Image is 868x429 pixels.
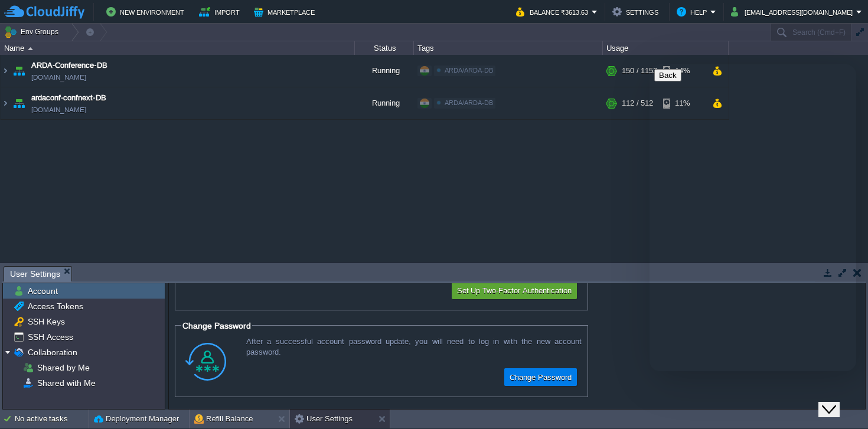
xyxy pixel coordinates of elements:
iframe: chat widget [650,64,856,371]
span: ARDA/ARDA-DB [445,99,493,106]
a: ardaconf-confnext-DB [31,92,106,104]
div: Usage [603,41,728,55]
div: After a successful account password update, you will need to log in with the new account password. [246,336,582,358]
div: Tags [415,41,602,55]
button: Marketplace [254,5,318,19]
a: Account [25,286,60,296]
a: Access Tokens [25,301,85,312]
button: Settings [612,5,662,19]
div: No active tasks [15,410,89,428]
div: Running [355,55,414,87]
a: Shared by Me [35,362,92,373]
div: Name [1,41,354,55]
div: Running [355,87,414,119]
div: 150 / 1152 [622,55,657,87]
button: Env Groups [4,24,63,40]
a: SSH Keys [25,316,67,327]
span: Change Password [182,321,251,330]
div: 14% [663,55,701,87]
button: Import [199,5,243,19]
button: New Environment [106,5,188,19]
img: AMDAwAAAACH5BAEAAAAALAAAAAABAAEAAAICRAEAOw== [11,87,27,119]
button: Help [677,5,710,19]
a: ARDA-Conference-DB [31,60,107,71]
iframe: chat widget [818,382,856,417]
div: 112 / 512 [622,87,653,119]
button: Deployment Manager [94,413,179,425]
button: Change Password [506,370,575,384]
span: User Settings [10,267,60,281]
a: Collaboration [25,347,79,358]
button: Refill Balance [194,413,253,425]
a: SSH Access [25,332,75,342]
span: [DOMAIN_NAME] [31,104,86,116]
button: Set Up Two-Factor Authentication [453,283,575,297]
button: Balance ₹3613.63 [516,5,592,19]
img: CloudJiffy [4,5,84,19]
img: AMDAwAAAACH5BAEAAAAALAAAAAABAAEAAAICRAEAOw== [1,87,10,119]
img: AMDAwAAAACH5BAEAAAAALAAAAAABAAEAAAICRAEAOw== [11,55,27,87]
div: Status [355,41,413,55]
button: [EMAIL_ADDRESS][DOMAIN_NAME] [731,5,856,19]
img: AMDAwAAAACH5BAEAAAAALAAAAAABAAEAAAICRAEAOw== [28,47,33,50]
span: [DOMAIN_NAME] [31,71,86,83]
a: Shared with Me [35,378,97,388]
span: ARDA/ARDA-DB [445,67,493,74]
img: AMDAwAAAACH5BAEAAAAALAAAAAABAAEAAAICRAEAOw== [1,55,10,87]
button: User Settings [295,413,353,425]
